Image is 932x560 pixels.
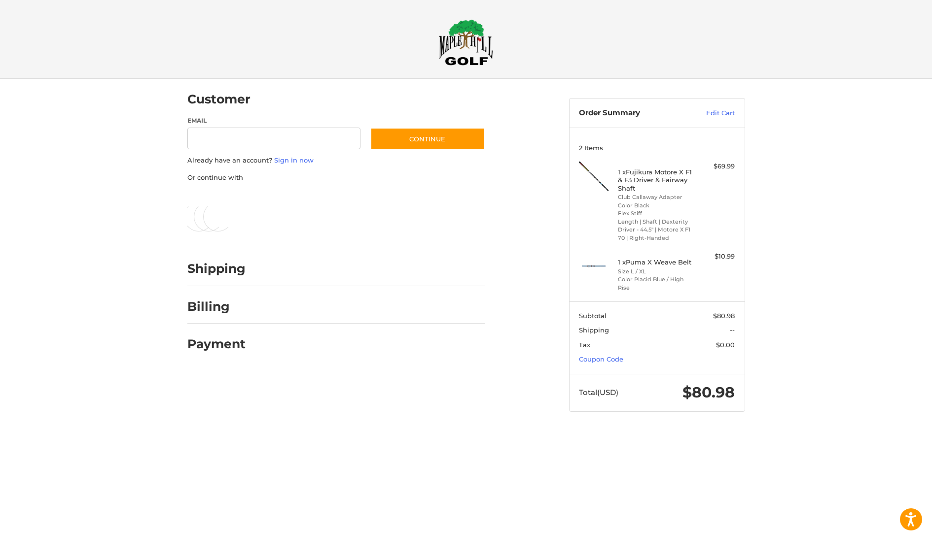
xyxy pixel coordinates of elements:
li: Size L / XL [618,267,693,276]
p: Or continue with [187,173,485,183]
li: Length | Shaft | Dexterity Driver - 44.5" | Motore X F1 70 | Right-Handed [618,218,693,242]
span: Shipping [579,326,609,334]
div: $10.99 [696,252,735,262]
div: $69.99 [696,162,735,171]
li: Flex Stiff [618,209,693,218]
span: $80.98 [713,312,735,320]
span: Tax [579,341,590,349]
span: $0.00 [716,341,735,349]
li: Club Callaway Adapter [618,193,693,201]
h2: Shipping [187,261,246,276]
h2: Payment [187,336,246,352]
li: Color Placid Blue / High Rise [618,275,693,292]
span: -- [730,326,735,334]
label: Email [187,116,361,125]
span: Total (USD) [579,388,618,397]
img: Maple Hill Golf [439,19,493,66]
li: Color Black [618,201,693,210]
span: $80.98 [682,383,735,401]
button: Continue [370,128,485,150]
a: Sign in now [274,156,314,164]
h2: Billing [187,299,245,314]
a: Coupon Code [579,355,623,363]
p: Already have an account? [187,156,485,165]
h4: 1 x Fujikura Motore X F1 & F3 Driver & Fairway Shaft [618,168,693,192]
h3: 2 Items [579,144,735,152]
h3: Order Summary [579,108,685,118]
a: Edit Cart [685,108,735,118]
h4: 1 x Puma X Weave Belt [618,258,693,266]
h2: Customer [187,92,251,107]
span: Subtotal [579,312,607,320]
